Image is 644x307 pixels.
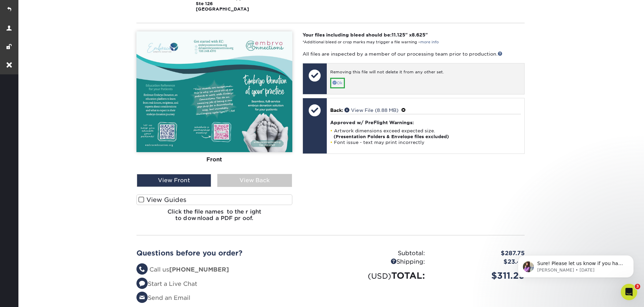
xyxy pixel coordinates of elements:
div: TOTAL: [331,269,430,282]
span: 3 [635,284,640,289]
a: more info [420,40,439,44]
div: $23.48 [430,258,530,266]
div: Subtotal: [331,249,430,258]
a: View File (8.88 MB) [345,107,398,113]
h2: Questions before you order? [136,249,325,257]
a: Ok [330,78,345,88]
span: Back: [330,107,343,113]
h4: Approved w/ PreFlight Warnings: [330,120,521,125]
a: Send an Email [136,294,190,301]
iframe: Intercom notifications message [508,241,644,289]
div: Shipping: [331,258,430,266]
div: $311.23 [430,269,530,282]
li: Call us [136,265,325,274]
div: View Front [137,174,211,187]
span: 8.625 [412,32,425,38]
div: View Back [217,174,292,187]
strong: (Presentation Folders & Envelope files excluded) [334,134,449,139]
div: $287.75 [430,249,530,258]
iframe: Intercom live chat [621,284,637,300]
span: 11.125 [392,32,405,38]
div: Removing this file will not delete it from any other set. [330,69,521,78]
p: All files are inspected by a member of our processing team prior to production. [303,50,525,57]
li: Font issue - text may print incorrectly [330,140,521,145]
label: View Guides [136,194,292,205]
a: Start a Live Chat [136,280,197,287]
strong: [PHONE_NUMBER] [169,266,229,273]
h6: Click the file names to the right to download a PDF proof. [136,208,292,227]
div: Front [136,152,292,167]
strong: Your files including bleed should be: " x " [303,32,428,38]
small: (USD) [368,272,391,280]
small: *Additional bleed or crop marks may trigger a file warning – [303,40,439,44]
li: Artwork dimensions exceed expected size. [330,128,521,140]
